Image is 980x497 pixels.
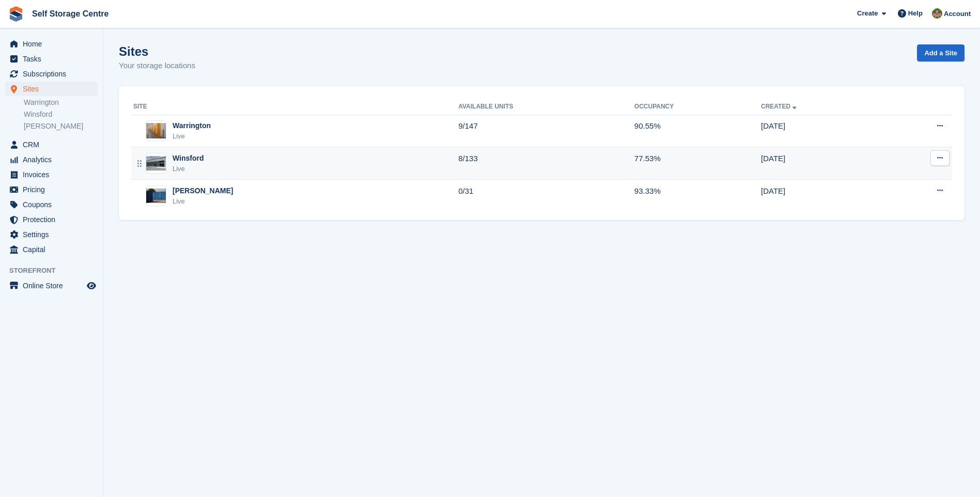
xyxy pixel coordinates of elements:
a: Created [761,103,799,110]
div: Live [173,196,233,207]
a: menu [5,197,98,212]
td: 0/31 [458,180,634,212]
a: menu [5,152,98,167]
th: Available Units [458,99,634,115]
span: Analytics [23,152,85,167]
a: menu [5,278,98,293]
div: Live [173,131,211,142]
a: menu [5,82,98,96]
a: menu [5,137,98,152]
a: menu [5,182,98,197]
span: CRM [23,137,85,152]
td: 93.33% [634,180,761,212]
span: Help [908,8,923,19]
span: Coupons [23,197,85,212]
td: [DATE] [761,147,882,180]
div: Warrington [173,120,211,131]
a: [PERSON_NAME] [24,121,98,131]
span: Online Store [23,278,85,293]
p: Your storage locations [119,60,195,72]
span: Pricing [23,182,85,197]
img: Image of Arley site [146,189,166,204]
span: Storefront [9,266,103,276]
img: Robert Fletcher [932,8,942,19]
span: Settings [23,227,85,242]
span: Capital [23,242,85,257]
th: Occupancy [634,99,761,115]
td: [DATE] [761,115,882,147]
a: menu [5,67,98,81]
img: Image of Winsford site [146,156,166,170]
td: 90.55% [634,115,761,147]
span: Protection [23,212,85,227]
img: stora-icon-8386f47178a22dfd0bd8f6a31ec36ba5ce8667c1dd55bd0f319d3a0aa187defe.svg [8,6,24,22]
a: menu [5,52,98,66]
a: menu [5,212,98,227]
span: Account [944,9,971,19]
a: menu [5,227,98,242]
td: 77.53% [634,147,761,180]
a: Add a Site [917,44,965,61]
h1: Sites [119,44,195,58]
span: Create [857,8,878,19]
td: 9/147 [458,115,634,147]
a: Self Storage Centre [28,5,113,22]
th: Site [131,99,458,115]
td: [DATE] [761,180,882,212]
span: Subscriptions [23,67,85,81]
a: Preview store [85,279,98,292]
span: Sites [23,82,85,96]
div: [PERSON_NAME] [173,185,233,196]
div: Live [173,164,204,174]
a: menu [5,242,98,257]
span: Invoices [23,167,85,182]
a: menu [5,37,98,51]
a: menu [5,167,98,182]
span: Home [23,37,85,51]
div: Winsford [173,153,204,164]
a: Warrington [24,98,98,107]
img: Image of Warrington site [146,123,166,138]
td: 8/133 [458,147,634,180]
span: Tasks [23,52,85,66]
a: Winsford [24,110,98,119]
